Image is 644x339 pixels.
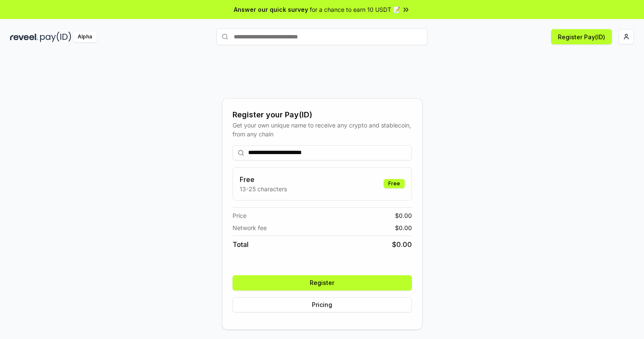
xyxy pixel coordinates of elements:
[240,174,287,184] h3: Free
[395,223,412,232] span: $ 0.00
[395,211,412,220] span: $ 0.00
[384,179,405,188] div: Free
[233,239,249,250] span: Total
[10,32,38,42] img: reveel_dark
[73,32,97,42] div: Alpha
[233,297,412,312] button: Pricing
[310,5,400,14] span: for a chance to earn 10 USDT 📝
[551,29,612,44] button: Register Pay(ID)
[233,211,246,220] span: Price
[240,184,287,193] p: 13-25 characters
[234,5,308,14] span: Answer our quick survey
[233,109,412,121] div: Register your Pay(ID)
[233,275,412,290] button: Register
[233,223,267,232] span: Network fee
[392,239,412,250] span: $ 0.00
[40,32,71,42] img: pay_id
[233,121,412,138] div: Get your own unique name to receive any crypto and stablecoin, from any chain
